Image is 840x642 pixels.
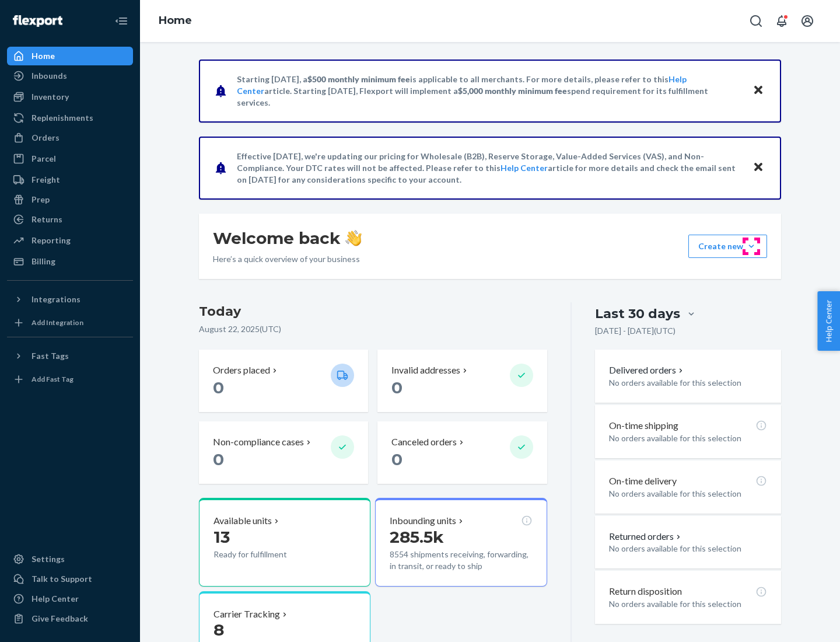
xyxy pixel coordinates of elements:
[32,174,60,186] div: Freight
[609,419,678,432] p: On-time shipping
[609,488,767,500] p: No orders available for this selection
[7,252,133,271] a: Billing
[770,9,793,33] button: Open notifications
[391,364,460,377] p: Invalid addresses
[199,498,370,587] button: Available units13Ready for fulfillment
[7,347,133,365] button: Fast Tags
[32,112,93,124] div: Replenishments
[32,593,79,605] div: Help Center
[213,253,362,265] p: Here’s a quick overview of your business
[609,364,685,377] button: Delivered orders
[199,302,547,321] h3: Today
[458,86,567,96] span: $5,000 monthly minimum fee
[213,364,270,377] p: Orders placed
[32,91,69,103] div: Inventory
[7,313,133,332] a: Add Integration
[213,514,272,528] p: Available units
[213,608,280,621] p: Carrier Tracking
[32,350,69,362] div: Fast Tags
[375,498,547,587] button: Inbounding units285.5k8554 shipments receiving, forwarding, in transit, or ready to ship
[609,377,767,389] p: No orders available for this selection
[7,47,133,65] a: Home
[32,613,88,624] div: Give Feedback
[688,235,767,258] button: Create new
[391,378,402,397] span: 0
[7,550,133,568] a: Settings
[32,70,67,82] div: Inbounds
[609,474,677,488] p: On-time delivery
[7,210,133,229] a: Returns
[7,109,133,127] a: Replenishments
[237,151,741,186] p: Effective [DATE], we're updating our pricing for Wholesale (B2B), Reserve Storage, Value-Added Se...
[7,609,133,628] button: Give Feedback
[377,350,547,412] button: Invalid addresses 0
[307,74,410,84] span: $500 monthly minimum fee
[32,235,71,246] div: Reporting
[345,230,362,246] img: hand-wave emoji
[213,620,224,640] span: 8
[609,530,683,543] button: Returned orders
[213,549,321,560] p: Ready for fulfillment
[7,170,133,189] a: Freight
[609,598,767,610] p: No orders available for this selection
[7,290,133,309] button: Integrations
[751,82,766,99] button: Close
[32,317,83,327] div: Add Integration
[213,449,224,469] span: 0
[595,305,680,323] div: Last 30 days
[199,323,547,335] p: August 22, 2025 ( UTC )
[609,543,767,554] p: No orders available for this selection
[237,74,741,109] p: Starting [DATE], a is applicable to all merchants. For more details, please refer to this article...
[149,4,201,38] ol: breadcrumbs
[32,294,80,305] div: Integrations
[377,421,547,484] button: Canceled orders 0
[32,132,60,144] div: Orders
[609,432,767,444] p: No orders available for this selection
[391,435,457,449] p: Canceled orders
[110,9,133,33] button: Close Navigation
[796,9,819,33] button: Open account menu
[199,350,368,412] button: Orders placed 0
[7,149,133,168] a: Parcel
[7,570,133,588] a: Talk to Support
[7,67,133,85] a: Inbounds
[13,15,62,27] img: Flexport logo
[390,549,532,572] p: 8554 shipments receiving, forwarding, in transit, or ready to ship
[213,228,362,249] h1: Welcome back
[32,153,56,165] div: Parcel
[32,573,92,585] div: Talk to Support
[390,514,456,528] p: Inbounding units
[199,421,368,484] button: Non-compliance cases 0
[213,435,304,449] p: Non-compliance cases
[213,378,224,397] span: 0
[7,231,133,250] a: Reporting
[391,449,402,469] span: 0
[32,256,55,267] div: Billing
[595,325,675,337] p: [DATE] - [DATE] ( UTC )
[32,214,62,225] div: Returns
[32,50,55,62] div: Home
[390,527,444,547] span: 285.5k
[32,194,50,205] div: Prep
[7,589,133,608] a: Help Center
[751,159,766,176] button: Close
[7,370,133,389] a: Add Fast Tag
[817,291,840,351] button: Help Center
[501,163,548,173] a: Help Center
[7,128,133,147] a: Orders
[32,553,65,565] div: Settings
[159,14,192,27] a: Home
[32,374,73,384] div: Add Fast Tag
[213,527,230,547] span: 13
[744,9,768,33] button: Open Search Box
[609,585,682,598] p: Return disposition
[7,88,133,106] a: Inventory
[7,190,133,209] a: Prep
